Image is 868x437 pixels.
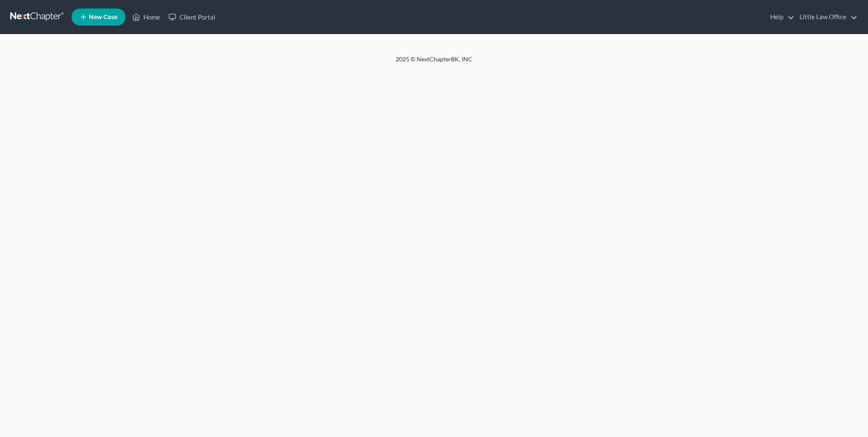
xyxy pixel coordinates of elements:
[766,9,794,25] a: Help
[71,9,126,26] new-legal-case-button: New Case
[128,9,164,25] a: Home
[164,9,220,25] a: Client Portal
[191,55,677,70] div: 2025 © NextChapterBK, INC
[795,9,857,25] a: Little Law Office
